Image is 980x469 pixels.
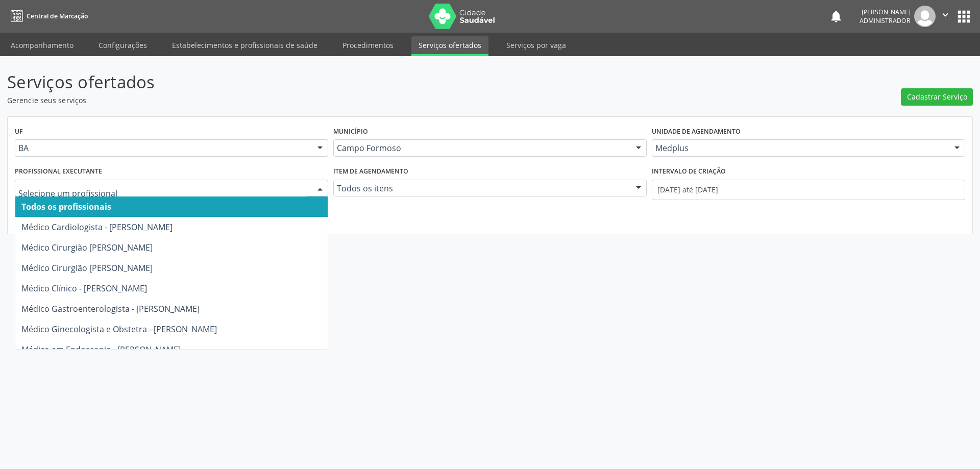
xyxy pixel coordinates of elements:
a: Procedimentos [335,36,401,54]
label: UF [15,124,23,140]
span: Médico Gastroenterologista - [PERSON_NAME] [21,303,200,314]
label: Profissional executante [15,164,102,180]
label: Unidade de agendamento [652,124,741,140]
button: notifications [829,9,843,23]
input: Selecione um profissional [18,183,307,204]
span: Central de Marcação [27,12,88,20]
span: Médico Ginecologista e Obstetra - [PERSON_NAME] [21,324,217,335]
span: Médico em Endoscopia - [PERSON_NAME] [21,344,181,355]
a: Acompanhamento [4,36,81,54]
img: img [914,6,936,27]
label: Intervalo de criação [652,164,726,180]
a: Estabelecimentos e profissionais de saúde [165,36,325,54]
span: Medplus [655,143,944,153]
span: Médico Cirurgião [PERSON_NAME] [21,262,153,274]
p: Gerencie seus serviços [7,95,683,106]
i:  [940,9,951,20]
span: Todos os itens [337,183,626,193]
div: [PERSON_NAME] [860,8,911,16]
span: Médico Cirurgião [PERSON_NAME] [21,242,153,253]
button: apps [955,8,973,26]
a: Central de Marcação [7,8,88,24]
a: Serviços por vaga [499,36,573,54]
span: Médico Cardiologista - [PERSON_NAME] [21,221,173,233]
a: Configurações [91,36,154,54]
span: BA [18,143,307,153]
span: Médico Clínico - [PERSON_NAME] [21,283,147,294]
button:  [936,6,955,27]
button: Cadastrar Serviço [901,88,973,106]
p: Serviços ofertados [7,69,683,95]
span: Todos os profissionais [21,201,111,212]
label: Município [333,124,368,140]
span: Campo Formoso [337,143,626,153]
span: Administrador [860,16,911,25]
label: Item de agendamento [333,164,408,180]
a: Serviços ofertados [411,36,488,56]
span: Cadastrar Serviço [907,91,967,102]
input: Selecione um intervalo [652,180,965,200]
